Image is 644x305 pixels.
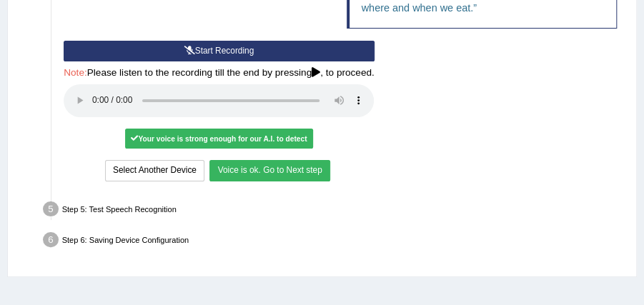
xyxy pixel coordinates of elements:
span: Note: [64,67,87,78]
div: Step 6: Saving Device Configuration [38,228,631,254]
button: Voice is ok. Go to Next step [209,160,330,181]
button: Start Recording [64,41,374,61]
div: Your voice is strong enough for our A.I. to detect [125,129,313,149]
h4: Please listen to the recording till the end by pressing , to proceed. [64,68,374,79]
button: Select Another Device [105,160,204,181]
div: Step 5: Test Speech Recognition [38,198,631,224]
